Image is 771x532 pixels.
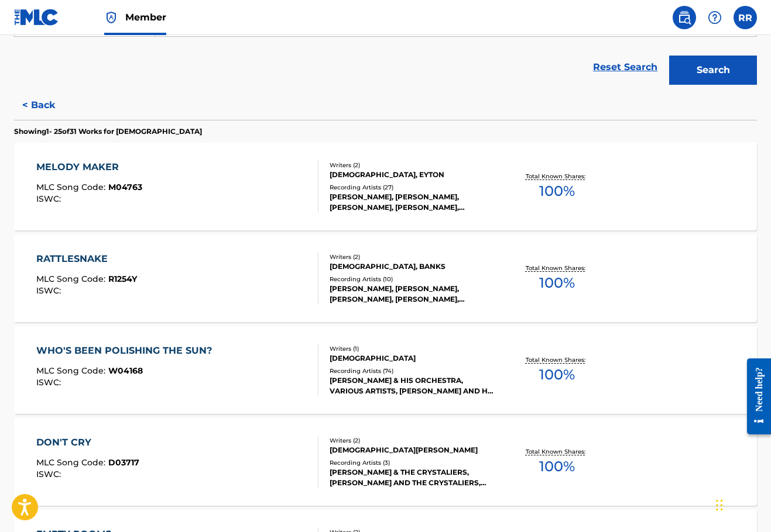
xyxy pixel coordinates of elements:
span: 100 % [539,181,575,202]
div: Writers ( 2 ) [330,436,495,445]
div: [PERSON_NAME] & HIS ORCHESTRA, VARIOUS ARTISTS, [PERSON_NAME] AND HIS ORCHESTRA, [PERSON_NAME] AN... [330,375,495,396]
div: [DEMOGRAPHIC_DATA], EYTON [330,170,495,180]
div: [PERSON_NAME], [PERSON_NAME], [PERSON_NAME], [PERSON_NAME], [PERSON_NAME] [330,192,495,213]
a: RATTLESNAKEMLC Song Code:R1254YISWC:Writers (2)[DEMOGRAPHIC_DATA], BANKSRecording Artists (10)[PE... [14,234,757,322]
a: WHO'S BEEN POLISHING THE SUN?MLC Song Code:W04168ISWC:Writers (1)[DEMOGRAPHIC_DATA]Recording Arti... [14,326,757,414]
form: Search Form [14,8,757,91]
p: Total Known Shares: [526,447,588,456]
div: [DEMOGRAPHIC_DATA][PERSON_NAME] [330,445,495,455]
div: [PERSON_NAME] & THE CRYSTALIERS, [PERSON_NAME] AND THE CRYSTALIERS, [PERSON_NAME] [330,467,495,488]
div: [DEMOGRAPHIC_DATA] [330,353,495,364]
div: WHO'S BEEN POLISHING THE SUN? [36,344,218,358]
div: Writers ( 1 ) [330,344,495,353]
div: [DEMOGRAPHIC_DATA], BANKS [330,261,495,272]
img: search [677,11,691,25]
span: MLC Song Code : [36,457,108,468]
p: Total Known Shares: [526,355,588,364]
img: MLC Logo [14,9,59,26]
p: Total Known Shares: [526,172,588,181]
div: Help [703,6,727,29]
span: 100 % [539,456,575,477]
span: MLC Song Code : [36,182,108,192]
a: DON'T CRYMLC Song Code:D03717ISWC:Writers (2)[DEMOGRAPHIC_DATA][PERSON_NAME]Recording Artists (3)... [14,418,757,506]
span: M04763 [108,182,142,192]
span: MLC Song Code : [36,274,108,284]
iframe: Chat Widget [712,476,771,532]
span: 100 % [539,364,575,385]
iframe: Resource Center [738,348,771,445]
span: W04168 [108,365,143,376]
span: ISWC : [36,377,64,388]
div: MELODY MAKER [36,160,142,174]
span: R1254Y [108,274,137,284]
span: ISWC : [36,285,64,296]
button: < Back [14,91,84,120]
div: RATTLESNAKE [36,252,137,266]
a: Public Search [673,6,696,29]
span: ISWC : [36,469,64,479]
div: Recording Artists ( 74 ) [330,367,495,375]
div: User Menu [734,6,757,29]
a: Reset Search [587,54,663,80]
p: Total Known Shares: [526,264,588,272]
span: Member [125,11,166,24]
p: Showing 1 - 25 of 31 Works for [DEMOGRAPHIC_DATA] [14,126,202,137]
div: Recording Artists ( 27 ) [330,183,495,192]
div: Drag [716,488,723,523]
div: Writers ( 2 ) [330,161,495,170]
span: 100 % [539,272,575,293]
div: DON'T CRY [36,436,139,450]
img: Top Rightsholder [104,11,118,25]
div: Recording Artists ( 3 ) [330,458,495,467]
div: Writers ( 2 ) [330,253,495,261]
a: MELODY MAKERMLC Song Code:M04763ISWC:Writers (2)[DEMOGRAPHIC_DATA], EYTONRecording Artists (27)[P... [14,143,757,230]
div: Recording Artists ( 10 ) [330,275,495,284]
button: Search [669,56,757,85]
span: D03717 [108,457,139,468]
span: ISWC : [36,194,64,204]
img: help [708,11,722,25]
span: MLC Song Code : [36,365,108,376]
div: [PERSON_NAME], [PERSON_NAME], [PERSON_NAME], [PERSON_NAME], [PERSON_NAME] [330,284,495,305]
